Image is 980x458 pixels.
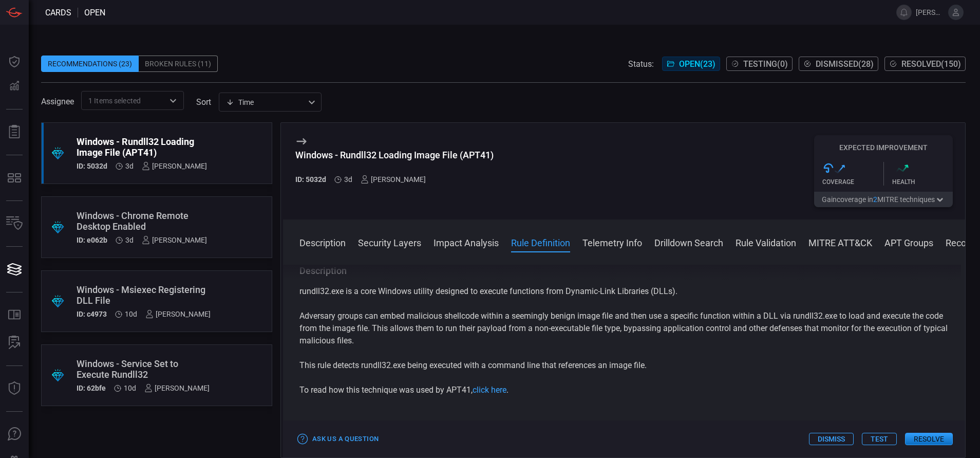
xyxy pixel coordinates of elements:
div: Broken Rules (11) [139,56,218,72]
button: Inventory [2,211,27,236]
a: click here [473,385,506,395]
div: [PERSON_NAME] [144,384,210,392]
button: Testing(0) [726,57,793,71]
p: To read how this technique was used by APT41, . [299,384,949,396]
div: Windows - Service Set to Execute Rundll32 [77,358,210,380]
button: Resolve [905,433,953,445]
button: MITRE - Detection Posture [2,166,27,190]
button: MITRE ATT&CK [808,236,872,248]
div: Health [892,178,953,186]
button: Dismissed(28) [799,57,878,71]
span: Cards [45,8,71,17]
p: rundll32.exe is a core Windows utility designed to execute functions from Dynamic-Link Libraries ... [299,285,949,298]
button: Gaincoverage in2MITRE techniques [814,192,953,207]
h5: ID: 5032d [295,175,326,184]
h5: Expected Improvement [814,143,953,152]
button: Cards [2,257,27,282]
button: Open [166,94,180,108]
span: 1 Items selected [88,96,141,106]
span: Status: [628,59,654,69]
button: Rule Catalog [2,303,27,327]
span: Open ( 23 ) [679,59,715,69]
span: Aug 17, 2025 9:26 AM [125,162,134,170]
p: Adversary groups can embed malicious shellcode within a seemingly benign image file and then use ... [299,310,949,347]
button: Threat Intelligence [2,376,27,401]
button: Rule Definition [511,236,570,248]
div: Windows - Rundll32 Loading Image File (APT41) [77,136,207,158]
span: Resolved ( 150 ) [901,59,961,69]
button: Dashboard [2,49,27,74]
button: Telemetry Info [582,236,642,248]
h5: ID: 5032d [77,162,107,170]
span: 2 [873,195,877,204]
button: Dismiss [809,433,854,445]
button: Ask Us A Question [2,422,27,447]
div: Windows - Chrome Remote Desktop Enabled [77,210,207,232]
div: Coverage [822,178,883,186]
span: Aug 10, 2025 9:09 AM [124,384,136,392]
button: Test [862,433,897,445]
div: Windows - Rundll32 Loading Image File (APT41) [295,150,494,160]
label: sort [196,97,211,107]
button: Security Layers [358,236,421,248]
span: [PERSON_NAME].[PERSON_NAME] [916,8,944,16]
button: Detections [2,74,27,99]
div: Windows - Msiexec Registering DLL File [77,284,211,306]
div: [PERSON_NAME] [361,175,426,184]
h5: ID: c4973 [77,310,107,318]
span: Aug 17, 2025 9:25 AM [125,236,134,244]
span: Aug 17, 2025 9:26 AM [344,175,352,184]
h5: ID: e062b [77,236,107,244]
div: Recommendations (23) [41,56,139,72]
button: Resolved(150) [884,57,966,71]
span: Aug 10, 2025 9:10 AM [125,310,137,318]
span: open [84,8,105,17]
button: Drilldown Search [654,236,723,248]
div: [PERSON_NAME] [145,310,211,318]
div: Time [226,97,305,107]
button: APT Groups [884,236,933,248]
button: Ask Us a Question [295,431,381,447]
h5: ID: 62bfe [77,384,106,392]
div: [PERSON_NAME] [142,236,207,244]
span: Assignee [41,97,74,106]
p: This rule detects rundll32.exe being executed with a command line that references an image file. [299,359,949,372]
button: ALERT ANALYSIS [2,331,27,355]
button: Rule Validation [736,236,796,248]
button: Open(23) [662,57,720,71]
button: Reports [2,120,27,144]
span: Testing ( 0 ) [743,59,788,69]
button: Description [299,236,346,248]
button: Impact Analysis [434,236,499,248]
div: [PERSON_NAME] [142,162,207,170]
span: Dismissed ( 28 ) [816,59,874,69]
